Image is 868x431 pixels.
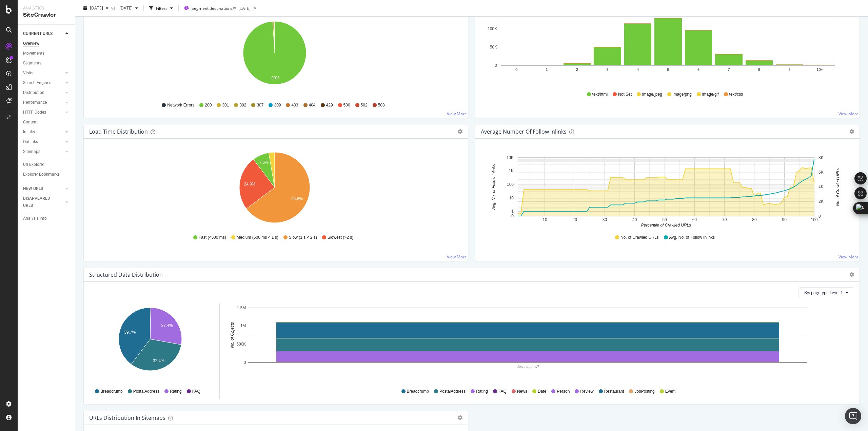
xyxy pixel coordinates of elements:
a: Url Explorer [23,161,70,168]
text: 0 [511,214,514,218]
div: Structured Data Distribution [89,271,163,278]
span: 500 [343,102,350,108]
span: 2025 Sep. 3rd [90,5,103,11]
text: 60 [692,217,697,222]
a: Overview [23,40,70,47]
text: 500K [236,342,246,347]
div: Segments [23,60,41,67]
a: View More [447,254,467,260]
a: Content [23,119,70,126]
text: 50 [662,217,667,222]
text: 10+ [816,67,823,72]
span: 403 [291,102,298,108]
text: 100 [507,182,514,187]
div: gear [458,415,462,420]
text: 1.5M [237,306,246,310]
text: 8K [818,155,824,160]
text: 1M [240,324,246,328]
div: gear [849,272,854,277]
div: NEW URLS [23,185,43,192]
div: Url Explorer [23,161,44,168]
text: 80 [752,217,757,222]
span: 200 [205,102,212,108]
div: [DATE] [238,5,251,11]
text: 100K [488,26,497,31]
div: Load Time Distribution [89,128,148,135]
text: 32.4% [153,358,164,363]
div: Performance [23,99,47,106]
span: Date [538,389,546,394]
span: Slow (1 s < 2 s) [289,235,317,240]
div: DISAPPEARED URLS [23,195,57,209]
span: Medium (500 ms < 1 s) [237,235,278,240]
text: 4 [637,67,639,72]
span: Breadcrumb [407,389,429,394]
div: Outlinks [23,138,38,145]
div: HTTP Codes [23,109,46,116]
text: Percentile of Crawled URLs [641,222,691,227]
div: A chart. [89,17,460,96]
text: 20 [573,217,577,222]
span: 302 [239,102,246,108]
text: 2 [576,67,578,72]
button: By: pagetype Level 1 [798,287,854,298]
a: Analysis Info [23,215,70,222]
div: Overview [23,40,39,47]
div: Analytics [23,5,70,11]
text: Avg. No. of Follow Inlinks [491,164,496,210]
a: Sitemaps [23,148,63,155]
text: 7 [728,67,730,72]
span: News [517,389,527,394]
span: JobPosting [634,389,654,394]
span: Network Errors [167,102,194,108]
span: Review [580,389,593,394]
text: 6K [818,170,824,175]
div: Inlinks [23,129,35,136]
a: Inlinks [23,129,63,136]
span: No. of Crawled URLs [620,235,659,240]
text: 4K [818,184,824,189]
svg: A chart. [481,150,852,228]
div: Content [23,119,38,126]
div: Average Number of Follow Inlinks [481,128,567,135]
text: 64.8% [291,196,303,201]
span: 2024 Aug. 30th [117,5,133,11]
text: 27.4% [161,323,173,328]
svg: A chart. [481,6,852,85]
button: Filters [146,3,176,14]
text: 99% [271,76,279,80]
span: 309 [274,102,281,108]
text: 2K [818,199,824,204]
span: 503 [378,102,385,108]
a: Search Engines [23,79,63,86]
text: No. of Objects [230,322,235,348]
svg: A chart. [228,303,849,382]
span: 429 [326,102,333,108]
span: Slowest (>2 s) [328,235,353,240]
span: PostalAddress [439,389,466,394]
svg: A chart. [89,150,460,228]
span: 307 [257,102,263,108]
span: FAQ [192,389,200,394]
text: 100 [811,217,817,222]
div: Open Intercom Messenger [845,408,861,424]
a: Distribution [23,89,63,96]
a: Segments [23,60,70,67]
div: SiteCrawler [23,11,70,19]
a: View More [839,111,859,117]
a: Movements [23,50,70,57]
span: PostalAddress [133,389,159,394]
button: [DATE] [117,3,141,14]
span: 301 [222,102,229,108]
span: Person [557,389,570,394]
button: [DATE] [81,3,111,14]
a: Visits [23,70,63,77]
div: CURRENT URLS [23,30,53,37]
text: 6 [697,67,699,72]
span: Rating [476,389,488,394]
span: Rating [170,389,182,394]
div: gear [458,129,462,134]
